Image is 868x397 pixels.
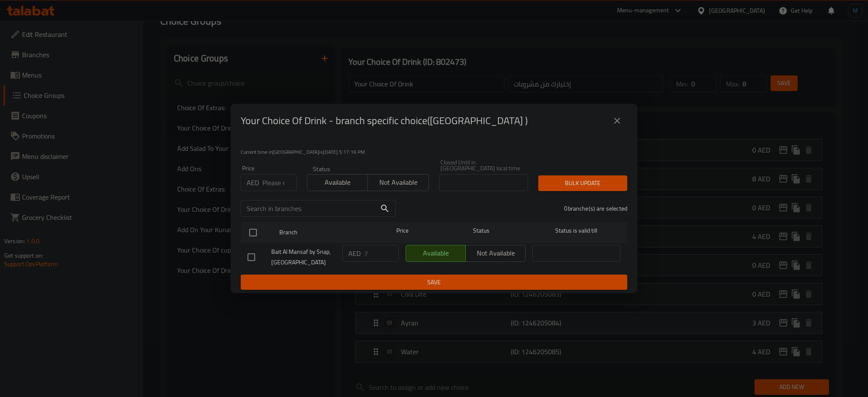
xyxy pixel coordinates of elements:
[532,225,620,236] span: Status is valid till
[311,176,364,189] span: Available
[367,174,428,191] button: Not available
[364,245,399,262] input: Please enter price
[307,174,368,191] button: Available
[241,275,627,290] button: Save
[371,176,425,189] span: Not available
[437,225,526,236] span: Status
[538,175,627,191] button: Bulk update
[545,178,620,189] span: Bulk update
[248,277,620,288] span: Save
[262,174,297,191] input: Please enter price
[374,225,431,236] span: Price
[241,148,627,156] p: Current time in [GEOGRAPHIC_DATA] is [DATE] 5:17:16 PM
[564,204,627,213] p: 0 branche(s) are selected
[241,114,528,128] h2: Your Choice Of Drink - branch specific choice([GEOGRAPHIC_DATA] )
[607,111,627,131] button: close
[348,248,361,258] p: AED
[279,227,367,238] span: Branch
[247,178,259,188] p: AED
[271,247,336,268] span: Bait Al Mansaf by Snap, [GEOGRAPHIC_DATA]
[241,200,376,217] input: Search in branches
